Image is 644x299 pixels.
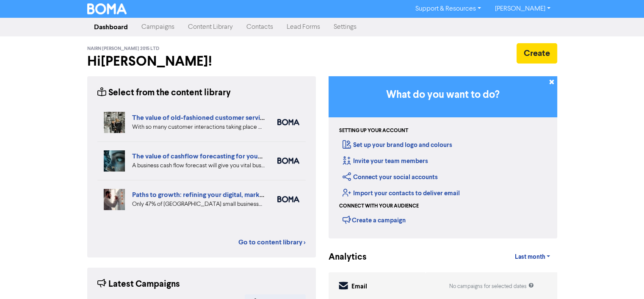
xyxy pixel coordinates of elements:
[343,213,406,226] div: Create a campaign
[132,114,331,122] a: The value of old-fashioned customer service: getting data insights
[132,200,265,209] div: Only 47% of New Zealand small businesses expect growth in 2025. We’ve highlighted four key ways y...
[87,53,316,69] h2: Hi [PERSON_NAME] !
[343,173,438,181] a: Connect your social accounts
[339,202,419,210] div: Connect with your audience
[277,158,299,164] img: boma_accounting
[87,3,127,14] img: BOMA Logo
[135,19,181,36] a: Campaigns
[181,19,240,36] a: Content Library
[409,2,488,16] a: Support & Resources
[277,196,299,202] img: boma
[343,189,460,197] a: Import your contacts to deliver email
[508,249,557,266] a: Last month
[327,19,363,36] a: Settings
[351,282,367,292] div: Email
[449,282,534,291] div: No campaigns for selected dates
[240,19,280,36] a: Contacts
[97,278,180,291] div: Latest Campaigns
[87,46,159,52] span: Nairn [PERSON_NAME] 2015 Ltd
[517,43,557,64] button: Create
[329,76,557,238] div: Getting Started in BOMA
[97,86,231,100] div: Select from the content library
[132,161,265,170] div: A business cash flow forecast will give you vital business intelligence to help you scenario-plan...
[238,237,306,247] a: Go to content library >
[329,251,356,264] div: Analytics
[343,141,452,149] a: Set up your brand logo and colours
[488,2,557,16] a: [PERSON_NAME]
[87,19,135,36] a: Dashboard
[132,123,265,132] div: With so many customer interactions taking place online, your online customer service has to be fi...
[339,127,408,135] div: Setting up your account
[132,152,288,161] a: The value of cashflow forecasting for your business
[277,119,299,125] img: boma
[602,258,644,299] iframe: Chat Widget
[280,19,327,36] a: Lead Forms
[514,253,545,261] span: Last month
[132,191,332,199] a: Paths to growth: refining your digital, market and export strategies
[341,89,544,101] h3: What do you want to do?
[343,157,428,165] a: Invite your team members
